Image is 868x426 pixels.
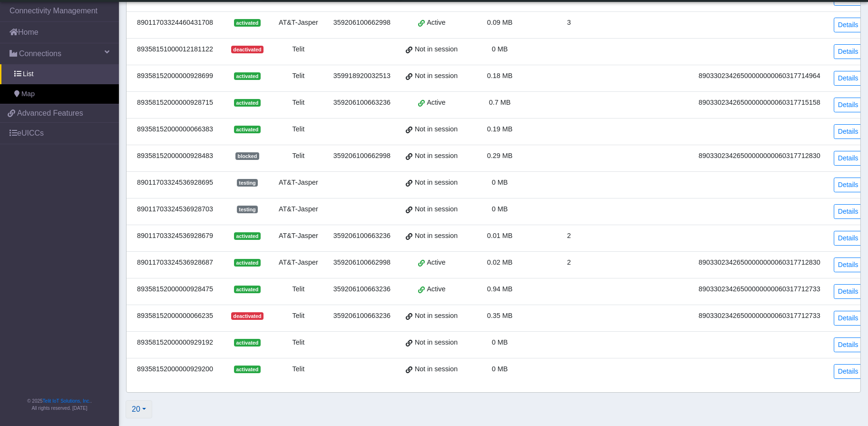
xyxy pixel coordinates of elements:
div: AT&T-Jasper [277,178,320,188]
div: 89358152000000929192 [132,337,218,348]
div: 359206100663236 [332,231,392,241]
span: 0.02 MB [487,258,513,266]
span: activated [234,19,260,27]
span: 0.09 MB [487,19,513,26]
span: Not in session [415,178,458,188]
span: activated [234,126,260,133]
a: Details [834,18,863,32]
div: Telit [277,337,320,348]
div: 89011703324536928695 [132,178,218,188]
span: activated [234,339,260,347]
div: 3 [540,18,598,28]
div: 89011703324536928703 [132,204,218,215]
span: 0.19 MB [487,125,513,133]
div: 89358152000000928699 [132,71,218,81]
span: Not in session [415,311,458,321]
div: 89358152000000928715 [132,98,218,108]
span: 0 MB [492,205,508,213]
span: Active [427,258,446,268]
div: Telit [277,151,320,161]
div: Telit [277,71,320,81]
a: Details [834,124,863,139]
span: activated [234,72,260,80]
div: AT&T-Jasper [277,204,320,215]
span: 0 MB [492,45,508,53]
div: Telit [277,364,320,375]
div: 359206100662998 [332,151,392,161]
div: 359206100663236 [332,311,392,321]
span: Advanced Features [17,108,83,119]
span: testing [237,179,258,187]
span: Not in session [415,151,458,161]
span: List [23,69,33,79]
span: activated [234,99,260,107]
div: 89011703324536928687 [132,258,218,268]
a: Details [834,204,863,219]
a: Details [834,44,863,59]
span: Not in session [415,231,458,241]
div: 89033023426500000000060317715158 [697,98,822,108]
button: 20 [126,400,152,418]
span: activated [234,366,260,373]
span: 0 MB [492,365,508,373]
a: Telit IoT Solutions, Inc. [43,398,90,404]
div: 89358152000000928475 [132,284,218,295]
span: 0.01 MB [487,232,513,239]
span: Not in session [415,364,458,375]
div: 89033023426500000000060317714964 [697,71,822,81]
a: Details [834,311,863,326]
a: Details [834,364,863,379]
div: Telit [277,311,320,321]
div: 89358152000000066383 [132,124,218,135]
span: Not in session [415,44,458,55]
div: 359206100662998 [332,258,392,268]
div: 89033023426500000000060317712733 [697,311,822,321]
span: 0 MB [492,178,508,186]
div: 89033023426500000000060317712733 [697,284,822,295]
span: Not in session [415,124,458,135]
div: 359206100663236 [332,98,392,108]
span: Active [427,98,446,108]
span: 0.94 MB [487,285,513,293]
a: Details [834,337,863,352]
div: 89033023426500000000060317712830 [697,258,822,268]
a: Details [834,284,863,299]
span: deactivated [231,46,263,53]
div: 2 [540,258,598,268]
span: deactivated [231,312,263,320]
div: 89033023426500000000060317712830 [697,151,822,161]
div: AT&T-Jasper [277,18,320,28]
div: 89358152000000066235 [132,311,218,321]
span: 0.35 MB [487,312,513,319]
div: 359918920032513 [332,71,392,81]
span: Map [21,89,35,99]
a: Details [834,178,863,192]
span: activated [234,286,260,293]
span: Connections [19,48,61,59]
div: 359206100663236 [332,284,392,295]
span: blocked [235,152,259,160]
div: 89358152000000929200 [132,364,218,375]
span: 0.7 MB [489,99,511,106]
span: 0.29 MB [487,152,513,159]
span: Active [427,18,446,28]
span: Not in session [415,71,458,81]
div: Telit [277,284,320,295]
span: activated [234,259,260,267]
span: Not in session [415,204,458,215]
div: 89358152000000928483 [132,151,218,161]
div: 89358151000012181122 [132,44,218,55]
div: 89011703324536928679 [132,231,218,241]
div: AT&T-Jasper [277,258,320,268]
div: 2 [540,231,598,241]
div: 89011703324460431708 [132,18,218,28]
a: Details [834,151,863,166]
a: Details [834,98,863,112]
span: Not in session [415,337,458,348]
div: AT&T-Jasper [277,231,320,241]
div: 359206100662998 [332,18,392,28]
span: activated [234,232,260,240]
div: Telit [277,124,320,135]
div: Telit [277,44,320,55]
a: Details [834,71,863,86]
